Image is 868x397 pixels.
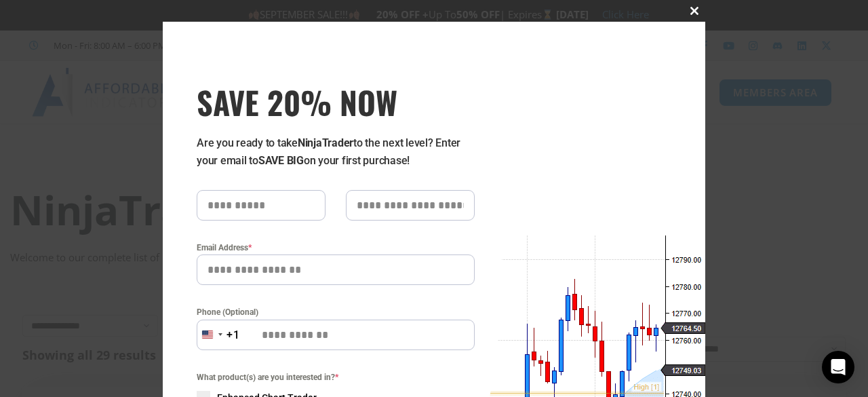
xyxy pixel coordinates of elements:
button: Selected country [197,320,240,350]
span: SAVE 20% NOW [197,83,475,121]
span: What product(s) are you interested in? [197,371,475,384]
strong: SAVE BIG [258,154,304,167]
label: Email Address [197,241,475,254]
label: Phone (Optional) [197,305,475,319]
strong: NinjaTrader [298,136,353,149]
div: Open Intercom Messenger [822,351,854,383]
div: +1 [226,326,240,344]
p: Are you ready to take to the next level? Enter your email to on your first purchase! [197,134,475,170]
